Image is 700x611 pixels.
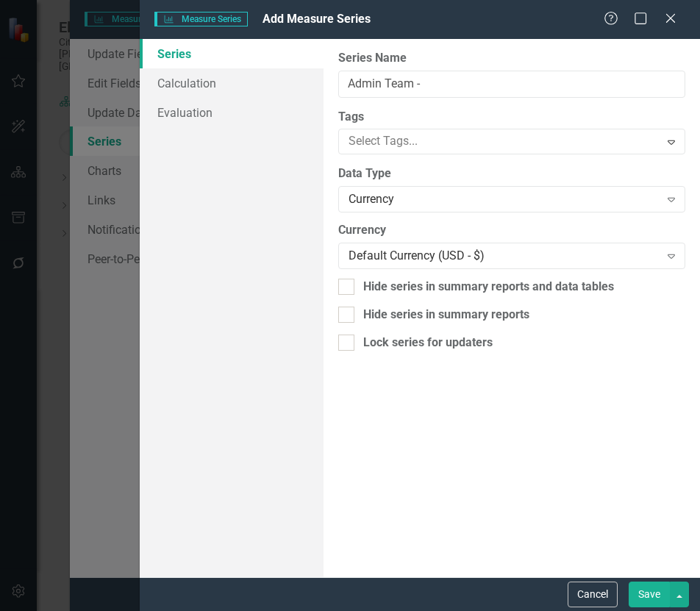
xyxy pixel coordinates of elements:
[140,39,324,68] a: Series
[338,109,685,126] label: Tags
[338,222,685,239] label: Currency
[338,165,685,182] label: Data Type
[363,279,614,296] div: Hide series in summary reports and data tables
[349,248,659,265] div: Default Currency (USD - $)
[338,71,685,98] input: Series Name
[363,307,529,324] div: Hide series in summary reports
[349,191,659,208] div: Currency
[154,12,247,26] span: Measure Series
[629,582,670,607] button: Save
[140,98,324,127] a: Evaluation
[140,68,324,98] a: Calculation
[262,12,371,26] span: Add Measure Series
[568,582,618,607] button: Cancel
[338,50,685,67] label: Series Name
[363,335,493,351] div: Lock series for updaters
